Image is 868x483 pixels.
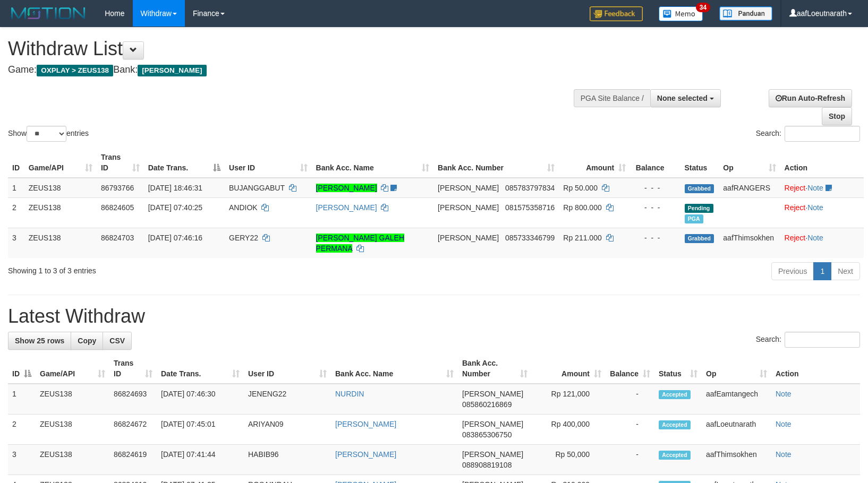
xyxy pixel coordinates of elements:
span: Accepted [659,420,691,429]
th: Balance [630,148,680,178]
span: Copy 088908819108 to clipboard [462,461,512,469]
label: Search: [756,332,860,348]
th: Bank Acc. Name: activate to sort column ascending [312,148,434,178]
span: [DATE] 18:46:31 [148,184,202,192]
div: PGA Site Balance / [574,89,650,107]
td: ZEUS138 [24,228,97,258]
span: Show 25 rows [15,337,64,345]
span: Copy 085860216869 to clipboard [462,400,512,409]
h4: Game: Bank: [8,65,568,75]
span: [PERSON_NAME] [138,65,206,76]
a: [PERSON_NAME] [335,450,396,459]
th: Date Trans.: activate to sort column ascending [157,353,244,384]
td: 1 [8,384,36,415]
span: [DATE] 07:40:25 [148,203,202,212]
a: Copy [71,332,103,350]
a: Note [807,234,823,242]
td: aafLoeutnarath [702,415,771,445]
td: ZEUS138 [36,384,109,415]
span: 86824703 [101,234,134,242]
td: aafThimsokhen [719,228,780,258]
span: [PERSON_NAME] [462,420,523,428]
a: [PERSON_NAME] GALEH PERMANA [316,234,405,253]
td: ARIYAN09 [244,415,331,445]
select: Showentries [27,126,66,142]
label: Search: [756,126,860,142]
span: ANDIOK [229,203,258,212]
td: · [780,228,864,258]
span: 34 [696,3,710,12]
a: Note [776,420,792,428]
td: 86824693 [109,384,157,415]
th: Amount: activate to sort column ascending [559,148,630,178]
th: Game/API: activate to sort column ascending [24,148,97,178]
a: CSV [103,332,132,350]
td: 2 [8,415,36,445]
a: Note [807,203,823,212]
th: Bank Acc. Number: activate to sort column ascending [433,148,559,178]
span: [DATE] 07:46:16 [148,234,202,242]
a: Reject [785,234,806,242]
td: 3 [8,445,36,475]
th: Status [680,148,719,178]
span: OXPLAY > ZEUS138 [37,65,113,76]
span: Copy 085783797834 to clipboard [505,184,555,192]
a: Note [776,390,792,398]
a: Reject [785,203,806,212]
td: 3 [8,228,24,258]
h1: Latest Withdraw [8,306,860,327]
td: 2 [8,197,24,228]
img: panduan.png [719,6,772,21]
th: Trans ID: activate to sort column ascending [97,148,144,178]
td: ZEUS138 [36,445,109,475]
td: [DATE] 07:46:30 [157,384,244,415]
a: Stop [822,107,852,125]
span: Accepted [659,390,691,399]
th: User ID: activate to sort column ascending [244,353,331,384]
th: Balance: activate to sort column ascending [606,353,654,384]
td: HABIB96 [244,445,331,475]
span: CSV [109,337,125,345]
th: Trans ID: activate to sort column ascending [109,353,157,384]
th: Bank Acc. Number: activate to sort column ascending [458,353,532,384]
input: Search: [785,332,860,348]
span: [PERSON_NAME] [462,450,523,459]
td: aafRANGERS [719,178,780,198]
a: Next [831,262,860,280]
td: - [606,445,654,475]
span: Rp 211.000 [563,234,601,242]
th: Status: activate to sort column ascending [654,353,702,384]
a: [PERSON_NAME] [335,420,396,428]
th: Op: activate to sort column ascending [702,353,771,384]
td: ZEUS138 [36,415,109,445]
div: - - - [634,183,676,193]
span: [PERSON_NAME] [438,234,499,242]
td: - [606,415,654,445]
td: ZEUS138 [24,178,97,198]
a: 1 [813,262,831,280]
td: JENENG22 [244,384,331,415]
td: 1 [8,178,24,198]
a: [PERSON_NAME] [316,184,377,192]
img: Button%20Memo.svg [659,6,703,21]
th: ID [8,148,24,178]
span: None selected [657,94,708,102]
span: [PERSON_NAME] [462,390,523,398]
td: - [606,384,654,415]
span: Grabbed [685,184,714,193]
span: BUJANGGABUT [229,184,285,192]
td: Rp 400,000 [532,415,606,445]
a: NURDIN [335,390,364,398]
td: · [780,197,864,228]
span: Copy 081575358716 to clipboard [505,203,555,212]
td: [DATE] 07:45:01 [157,415,244,445]
td: ZEUS138 [24,197,97,228]
th: Action [771,353,860,384]
h1: Withdraw List [8,38,568,59]
a: Note [776,450,792,459]
span: [PERSON_NAME] [438,203,499,212]
span: 86824605 [101,203,134,212]
span: 86793766 [101,184,134,192]
span: GERY22 [229,234,258,242]
th: Amount: activate to sort column ascending [532,353,606,384]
